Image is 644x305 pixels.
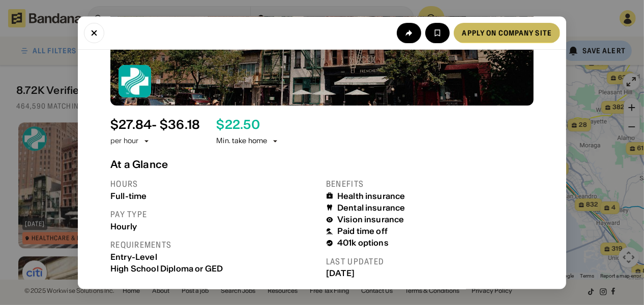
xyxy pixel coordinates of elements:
[110,239,318,250] div: Requirements
[326,268,534,278] div: [DATE]
[326,256,534,266] div: Last updated
[337,238,389,248] div: 401k options
[337,202,405,212] div: Dental insurance
[110,117,200,132] div: $ 27.84 - $36.18
[84,22,104,43] button: Close
[119,64,151,97] img: Sutter Health logo
[110,158,534,170] div: At a Glance
[110,263,318,273] div: High School Diploma or GED
[110,178,318,189] div: Hours
[337,226,388,236] div: Paid time off
[337,191,405,200] div: Health insurance
[110,191,318,200] div: Full-time
[110,252,318,261] div: Entry-Level
[326,178,534,189] div: Benefits
[216,136,279,146] div: Min. take home
[337,215,404,224] div: Vision insurance
[216,117,259,132] div: $ 22.50
[462,29,552,36] div: Apply on company site
[110,209,318,219] div: Pay type
[110,221,318,231] div: Hourly
[110,136,138,146] div: per hour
